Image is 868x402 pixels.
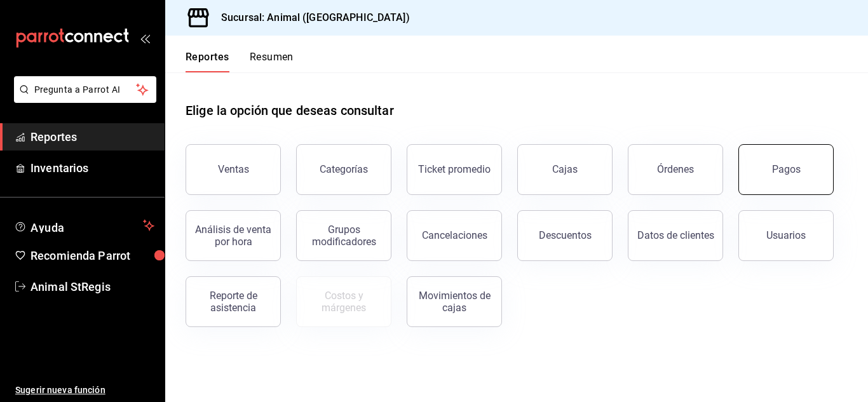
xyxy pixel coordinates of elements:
div: Usuarios [766,229,806,241]
button: Ticket promedio [407,144,502,195]
span: Recomienda Parrot [31,247,154,264]
button: Ventas [186,144,281,195]
a: Cajas [517,144,613,195]
div: Análisis de venta por hora [194,224,273,248]
div: Ticket promedio [418,163,491,175]
button: Órdenes [628,144,723,195]
button: Usuarios [738,210,834,261]
div: Grupos modificadores [304,224,383,248]
button: Resumen [250,51,294,72]
div: Ventas [218,163,249,175]
div: Datos de clientes [637,229,714,241]
div: Categorías [320,163,368,175]
span: Ayuda [31,218,138,233]
h1: Elige la opción que deseas consultar [186,101,394,120]
button: Datos de clientes [628,210,723,261]
button: Movimientos de cajas [407,276,502,327]
span: Inventarios [31,159,154,177]
div: Cancelaciones [422,229,487,241]
div: Costos y márgenes [304,290,383,314]
div: Órdenes [657,163,694,175]
button: Descuentos [517,210,613,261]
button: open_drawer_menu [140,33,150,43]
div: Reporte de asistencia [194,290,273,314]
span: Pregunta a Parrot AI [34,83,137,97]
button: Pregunta a Parrot AI [14,76,156,103]
div: Descuentos [539,229,592,241]
button: Reportes [186,51,229,72]
div: Movimientos de cajas [415,290,494,314]
div: Pagos [772,163,801,175]
div: Cajas [552,162,578,177]
a: Pregunta a Parrot AI [9,92,156,105]
h3: Sucursal: Animal ([GEOGRAPHIC_DATA]) [211,10,410,25]
div: navigation tabs [186,51,294,72]
button: Contrata inventarios para ver este reporte [296,276,391,327]
span: Reportes [31,128,154,145]
button: Análisis de venta por hora [186,210,281,261]
button: Pagos [738,144,834,195]
button: Grupos modificadores [296,210,391,261]
span: Animal StRegis [31,278,154,295]
button: Categorías [296,144,391,195]
button: Reporte de asistencia [186,276,281,327]
span: Sugerir nueva función [15,384,154,397]
button: Cancelaciones [407,210,502,261]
